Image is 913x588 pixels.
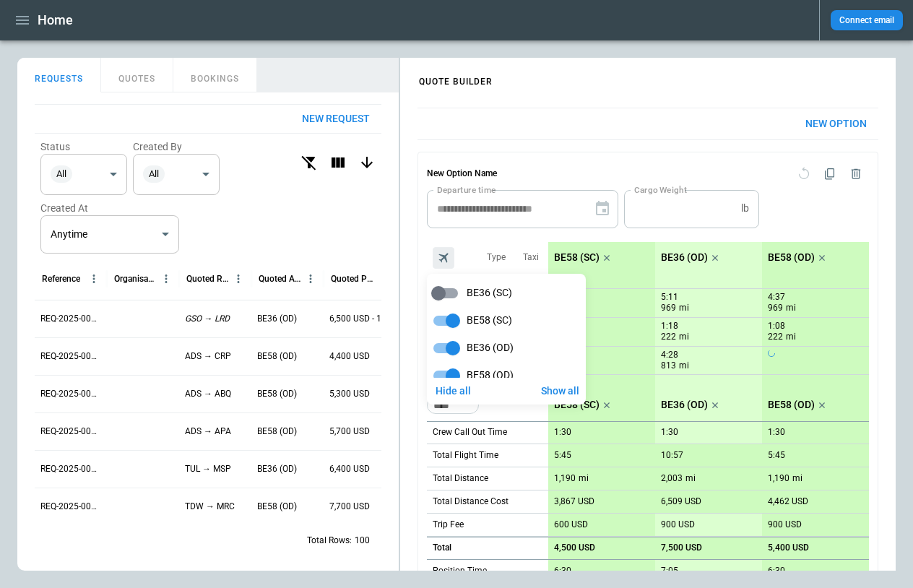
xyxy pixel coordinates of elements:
[467,287,512,299] span: BE36 (SC)
[430,381,476,402] button: Hide all
[467,342,514,354] span: BE36 (OD)
[537,381,583,402] button: Show all
[427,274,586,395] div: scrollable content
[467,314,512,327] span: BE58 (SC)
[467,369,514,381] span: BE58 (OD)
